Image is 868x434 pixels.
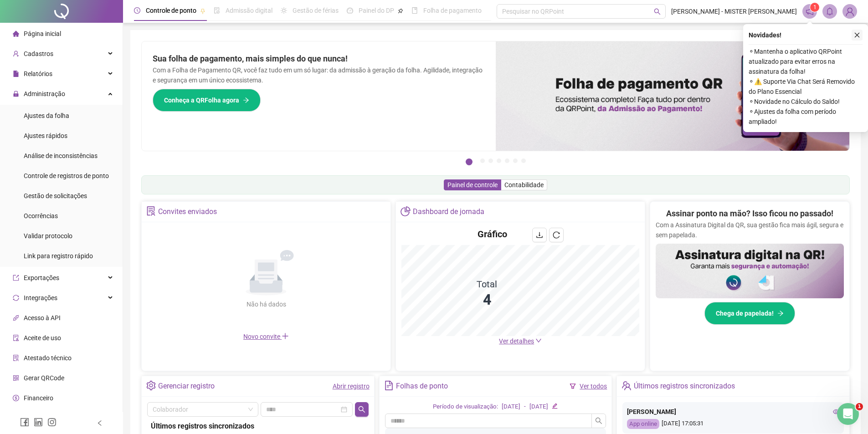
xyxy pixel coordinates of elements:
div: Folhas de ponto [396,378,448,394]
span: Novidades ! [749,30,781,40]
span: lock [13,91,19,97]
h2: Assinar ponto na mão? Isso ficou no passado! [666,207,833,220]
button: 7 [521,158,526,163]
span: notification [806,7,814,15]
img: 86115 [843,5,857,18]
span: Análise de inconsistências [24,152,98,159]
span: Exportações [24,274,59,281]
span: Integrações [24,294,57,301]
sup: 1 [810,3,819,12]
span: left [97,420,103,426]
button: Conheça a QRFolha agora [153,89,261,112]
span: Admissão digital [226,7,272,14]
div: Dashboard de jornada [413,204,484,220]
span: Ver detalhes [499,337,534,345]
span: home [13,31,19,37]
div: Convites enviados [158,204,217,220]
span: Controle de ponto [146,7,196,14]
span: bell [826,7,834,15]
span: Relatórios [24,70,52,77]
span: clock-circle [134,7,140,14]
span: api [13,315,19,321]
span: instagram [47,418,56,427]
div: [DATE] 17:05:31 [627,419,839,429]
div: [DATE] [529,402,548,412]
span: Aceite de uso [24,334,61,342]
span: search [654,8,661,15]
span: Validar protocolo [24,232,72,240]
button: 5 [505,158,509,163]
span: pie-chart [401,206,410,216]
span: Painel do DP [359,7,394,14]
span: 1 [813,4,817,10]
span: user-add [13,51,19,57]
span: Contabilidade [504,181,544,189]
span: qrcode [13,375,19,381]
span: arrow-right [243,97,249,103]
div: Gerenciar registro [158,378,215,394]
span: pushpin [398,8,403,14]
span: [PERSON_NAME] - MISTER [PERSON_NAME] [671,6,797,16]
span: Página inicial [24,30,61,37]
button: 4 [497,158,501,163]
p: Com a Assinatura Digital da QR, sua gestão fica mais ágil, segura e sem papelada. [656,220,844,240]
span: setting [146,381,156,390]
span: Painel de controle [447,181,498,189]
span: file [13,71,19,77]
button: Chega de papelada! [704,302,795,325]
span: download [536,231,543,239]
span: pushpin [200,8,205,14]
button: 6 [513,158,518,163]
span: export [13,275,19,281]
span: edit [552,403,558,409]
div: Últimos registros sincronizados [634,378,735,394]
a: Ver todos [580,383,607,390]
div: [DATE] [502,402,520,412]
span: dollar [13,395,19,401]
iframe: Intercom live chat [837,403,859,425]
span: reload [553,231,560,239]
span: linkedin [34,418,43,427]
span: file-done [214,7,220,14]
span: Link para registro rápido [24,252,93,260]
span: plus [282,332,289,340]
span: Ocorrências [24,212,58,220]
h4: Gráfico [478,228,507,240]
span: Chega de papelada! [716,308,774,318]
div: Últimos registros sincronizados [151,420,365,432]
span: arrow-right [777,310,784,317]
span: ⚬ ⚠️ Suporte Via Chat Será Removido do Plano Essencial [749,77,863,97]
h2: Sua folha de pagamento, mais simples do que nunca! [153,52,485,65]
span: Atestado técnico [24,354,72,362]
img: banner%2F8d14a306-6205-4263-8e5b-06e9a85ad873.png [496,41,850,151]
span: close [854,32,860,38]
span: ⚬ Novidade no Cálculo do Saldo! [749,97,863,107]
span: Cadastros [24,50,53,57]
span: solution [146,206,156,216]
span: Gerar QRCode [24,374,64,382]
a: Ver detalhes down [499,337,542,345]
span: Ajustes da folha [24,112,69,119]
a: Abrir registro [333,383,370,390]
span: eye [833,408,839,415]
span: down [535,337,542,344]
div: App online [627,419,659,429]
button: 3 [488,158,493,163]
span: file-text [384,381,394,390]
span: sync [13,295,19,301]
span: facebook [20,418,29,427]
span: Acesso à API [24,314,61,322]
div: Período de visualização: [433,402,498,412]
span: sun [281,7,287,14]
span: Financeiro [24,394,53,402]
span: search [595,417,602,424]
span: Administração [24,90,65,97]
span: Controle de registros de ponto [24,172,109,179]
span: filter [570,383,576,389]
button: 2 [480,158,485,163]
div: [PERSON_NAME] [627,407,839,417]
span: dashboard [347,7,353,14]
span: Novo convite [243,333,289,340]
span: audit [13,335,19,341]
span: ⚬ Ajustes da folha com período ampliado! [749,107,863,127]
